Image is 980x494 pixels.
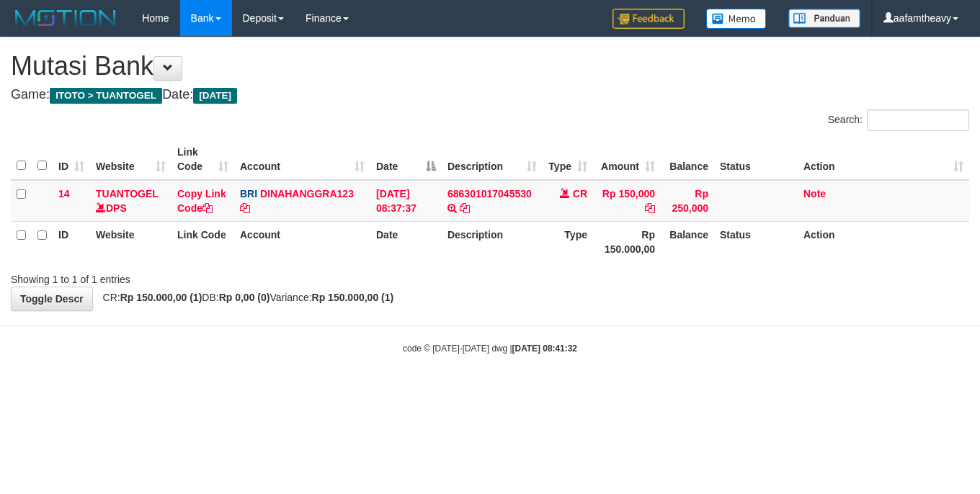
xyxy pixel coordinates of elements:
[240,202,250,214] a: Copy DINAHANGGRA123 to clipboard
[11,7,120,29] img: MOTION_logo.png
[867,109,969,131] input: Search:
[370,180,442,222] td: [DATE] 08:37:37
[788,9,860,28] img: panduan.png
[798,139,969,180] th: Action: activate to sort column ascending
[593,180,661,222] td: Rp 150,000
[447,188,532,199] a: 686301017045530
[661,221,714,262] th: Balance
[543,139,593,180] th: Type: activate to sort column ascending
[661,139,714,180] th: Balance
[593,139,661,180] th: Amount: activate to sort column ascending
[11,88,969,102] h4: Game: Date:
[714,221,798,262] th: Status
[593,221,661,262] th: Rp 150.000,00
[53,139,90,180] th: ID: activate to sort column ascending
[53,221,90,262] th: ID
[120,292,202,303] strong: Rp 150.000,00 (1)
[803,188,826,199] a: Note
[11,52,969,81] h1: Mutasi Bank
[645,202,655,214] a: Copy Rp 150,000 to clipboard
[234,221,370,262] th: Account
[171,221,234,262] th: Link Code
[171,139,234,180] th: Link Code: activate to sort column ascending
[442,221,543,262] th: Description
[50,88,162,104] span: ITOTO > TUANTOGEL
[234,139,370,180] th: Account: activate to sort column ascending
[661,180,714,222] td: Rp 250,000
[442,139,543,180] th: Description: activate to sort column ascending
[11,266,398,287] div: Showing 1 to 1 of 1 entries
[543,221,593,262] th: Type
[58,188,70,199] span: 14
[177,188,226,214] a: Copy Link Code
[90,139,171,180] th: Website: activate to sort column ascending
[193,88,237,104] span: [DATE]
[828,109,969,131] label: Search:
[370,139,442,180] th: Date: activate to sort column descending
[714,139,798,180] th: Status
[96,188,159,199] a: TUANTOGEL
[573,188,587,199] span: CR
[90,221,171,262] th: Website
[512,343,577,354] strong: [DATE] 08:41:32
[403,343,577,354] small: code © [DATE]-[DATE] dwg |
[96,292,394,303] span: CR: DB: Variance:
[370,221,442,262] th: Date
[90,180,171,222] td: DPS
[706,9,767,29] img: Button%20Memo.svg
[798,221,969,262] th: Action
[240,188,257,199] span: BRI
[219,292,270,303] strong: Rp 0,00 (0)
[460,202,470,214] a: Copy 686301017045530 to clipboard
[612,9,685,29] img: Feedback.jpg
[312,292,394,303] strong: Rp 150.000,00 (1)
[260,188,354,199] a: DINAHANGGRA123
[11,287,93,311] a: Toggle Descr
